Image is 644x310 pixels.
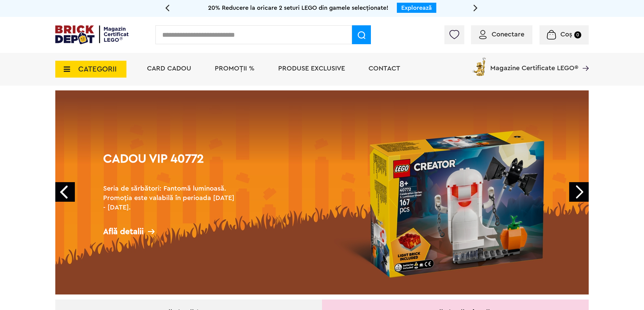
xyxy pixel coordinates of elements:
[147,65,191,72] a: Card Cadou
[569,182,589,202] a: Next
[55,90,589,294] a: Cadou VIP 40772Seria de sărbători: Fantomă luminoasă. Promoția este valabilă în perioada [DATE] -...
[574,31,581,38] small: 0
[278,65,345,72] a: Produse exclusive
[55,182,75,202] a: Prev
[490,56,578,72] span: Magazine Certificate LEGO®
[578,56,589,63] a: Magazine Certificate LEGO®
[208,5,388,11] span: 20% Reducere la oricare 2 seturi LEGO din gamele selecționate!
[215,65,255,72] a: PROMOȚII %
[479,31,524,38] a: Conectare
[369,65,400,72] a: Contact
[492,31,524,38] span: Conectare
[78,65,117,73] span: CATEGORII
[103,184,238,212] h2: Seria de sărbători: Fantomă luminoasă. Promoția este valabilă în perioada [DATE] - [DATE].
[103,153,238,177] h1: Cadou VIP 40772
[560,31,572,38] span: Coș
[401,5,432,11] a: Explorează
[103,227,238,236] div: Află detalii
